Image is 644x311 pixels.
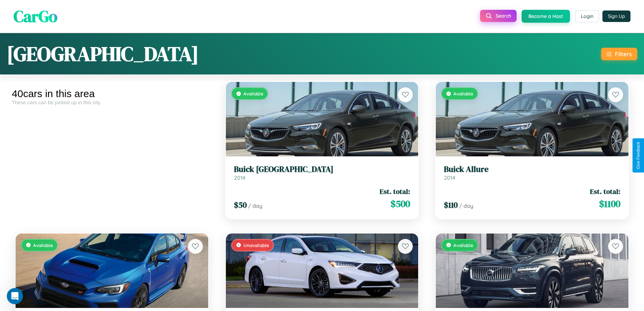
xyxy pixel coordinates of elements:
span: / day [459,202,473,209]
div: Filters [615,50,632,58]
button: Become a Host [522,10,570,23]
span: Unavailable [243,242,269,248]
span: Available [453,242,473,248]
div: Give Feedback [636,142,641,169]
button: Sign Up [602,10,630,22]
span: / day [248,202,262,209]
span: $ 1100 [599,197,620,210]
span: Available [243,91,263,96]
span: $ 50 [234,199,247,210]
button: Login [575,10,599,22]
h3: Buick Allure [444,164,620,174]
span: $ 500 [390,197,410,210]
span: Est. total: [380,186,410,196]
span: $ 110 [444,199,458,210]
span: Available [453,91,473,96]
div: 40 cars in this area [12,88,212,99]
span: 2014 [444,174,455,181]
span: Search [496,13,511,19]
h3: Buick [GEOGRAPHIC_DATA] [234,164,410,174]
button: Filters [601,48,637,60]
button: Search [480,10,517,22]
iframe: Intercom live chat [7,288,23,304]
a: Buick [GEOGRAPHIC_DATA]2014 [234,164,410,181]
span: Available [33,242,53,248]
h1: [GEOGRAPHIC_DATA] [7,40,199,68]
span: 2014 [234,174,245,181]
div: These cars can be picked up in this city. [12,99,212,105]
span: Est. total: [590,186,620,196]
span: CarGo [14,5,57,27]
a: Buick Allure2014 [444,164,620,181]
